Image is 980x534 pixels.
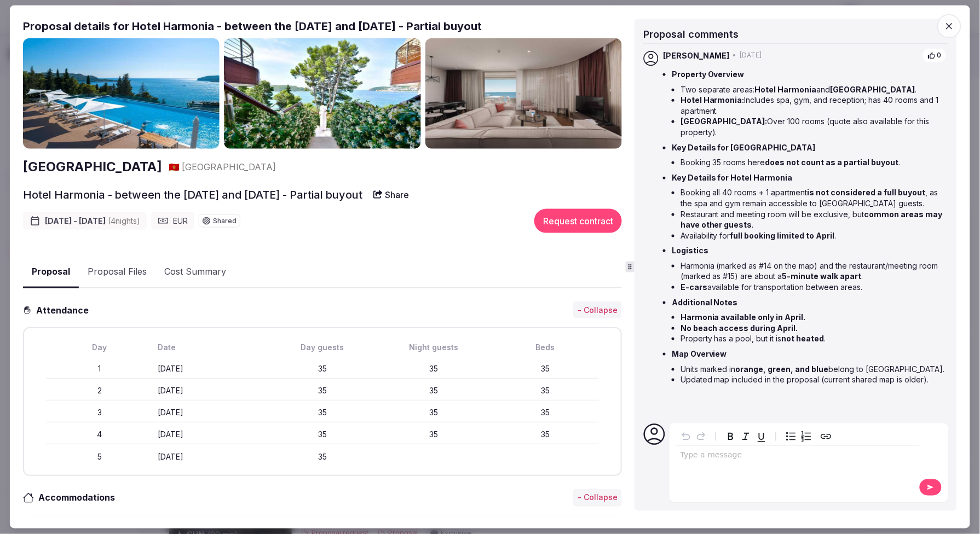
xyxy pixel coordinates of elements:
[381,341,488,352] div: Night guests
[736,364,829,373] strong: orange, green, and blue
[23,187,362,202] h2: Hotel Harmonia - between the [DATE] and [DATE] - Partial buyout
[681,312,806,322] strong: Harmonia available only in April.
[681,84,946,95] li: Two separate areas: and .
[534,208,622,233] button: Request contract
[169,161,180,172] span: 🇲🇪
[754,429,769,444] button: Underline
[151,212,194,229] div: EUR
[46,363,153,374] div: 1
[573,489,622,507] button: - Collapse
[46,341,153,352] div: Day
[158,341,265,352] div: Date
[681,333,946,344] li: Property has a pool, but it is .
[783,429,799,444] button: Bulleted list
[45,216,140,227] span: [DATE] - [DATE]
[269,429,376,440] div: 35
[158,385,265,396] div: [DATE]
[681,260,946,282] li: Harmonia (marked as #14 on the map) and the restaurant/meeting room (marked as #15) are about a .
[182,160,276,172] span: [GEOGRAPHIC_DATA]
[799,429,814,444] button: Numbered list
[681,208,946,230] li: Restaurant and meeting room will be exclusive, but .
[492,429,599,440] div: 35
[681,282,946,293] li: available for transportation between areas.
[723,429,739,444] button: Bold
[808,188,926,197] strong: is not considered a full buyout
[672,142,816,152] strong: Key Details for [GEOGRAPHIC_DATA]
[381,363,488,374] div: 35
[46,385,153,396] div: 2
[23,256,79,288] button: Proposal
[755,84,817,94] strong: Hotel Harmonia
[492,407,599,418] div: 35
[681,230,946,241] li: Availability for .
[155,256,235,288] button: Cost Summary
[158,451,265,462] div: [DATE]
[831,84,915,94] strong: [GEOGRAPHIC_DATA]
[224,38,420,149] img: Gallery photo 2
[213,217,237,224] span: Shared
[672,69,745,79] strong: Property Overview
[672,349,727,358] strong: Map Overview
[672,173,793,182] strong: Key Details for Hotel Harmonia
[681,95,745,105] strong: Hotel Harmonia:
[783,429,814,444] div: toggle group
[108,216,140,225] span: ( 4 night s )
[269,341,376,352] div: Day guests
[425,38,622,149] img: Gallery photo 3
[730,230,835,240] strong: full booking limited to April
[381,407,488,418] div: 35
[681,282,707,292] strong: E-cars
[381,429,488,440] div: 35
[818,429,834,444] button: Create link
[23,38,220,149] img: Gallery photo 1
[158,429,265,440] div: [DATE]
[676,446,920,468] div: editable markdown
[269,407,376,418] div: 35
[681,187,946,208] li: Booking all 40 rooms + 1 apartment , as the spa and gym remain accessible to [GEOGRAPHIC_DATA] gu...
[765,158,899,167] strong: does not count as a partial buyout
[169,160,180,172] button: 🇲🇪
[492,385,599,396] div: 35
[269,385,376,396] div: 35
[782,271,862,281] strong: 5-minute walk apart
[739,429,754,444] button: Italic
[79,256,155,288] button: Proposal Files
[573,301,622,318] button: - Collapse
[782,334,825,343] strong: not heated
[23,19,622,34] h2: Proposal details for Hotel Harmonia - between the [DATE] and [DATE] - Partial buyout
[23,158,162,176] a: [GEOGRAPHIC_DATA]
[923,49,946,62] button: 0
[34,491,126,504] h3: Accommodations
[158,407,265,418] div: [DATE]
[492,341,599,352] div: Beds
[492,363,599,374] div: 35
[733,51,737,60] span: •
[32,303,97,316] h3: Attendance
[381,385,488,396] div: 35
[158,363,265,374] div: [DATE]
[663,50,730,61] span: [PERSON_NAME]
[46,429,153,440] div: 4
[681,157,946,168] li: Booking 35 rooms here .
[681,363,946,374] li: Units marked in belong to [GEOGRAPHIC_DATA].
[643,28,739,40] span: Proposal comments
[681,95,946,116] li: Includes spa, gym, and reception; has 40 rooms and 1 apartment.
[681,374,946,385] li: Updated map included in the proposal (current shared map is older).
[46,451,153,462] div: 5
[269,363,376,374] div: 35
[681,117,768,126] strong: [GEOGRAPHIC_DATA]:
[672,297,738,306] strong: Additional Notes
[269,451,376,462] div: 35
[937,51,942,60] span: 0
[672,246,708,255] strong: Logistics
[681,323,798,333] strong: No beach access during April.
[46,407,153,418] div: 3
[681,116,946,137] li: Over 100 rooms (quote also available for this property).
[740,51,762,60] span: [DATE]
[367,184,416,204] button: Share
